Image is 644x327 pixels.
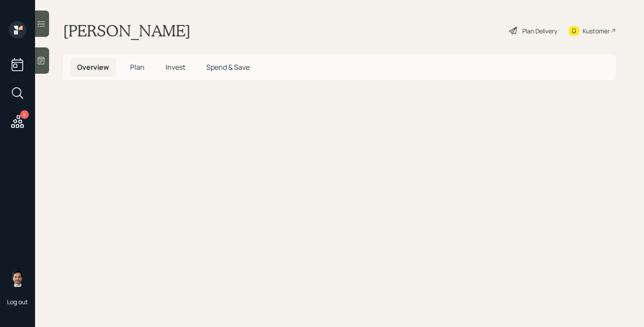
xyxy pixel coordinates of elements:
span: Spend & Save [206,62,250,72]
span: Invest [166,62,185,72]
div: Log out [7,298,28,306]
span: Overview [77,62,109,72]
div: Kustomer [583,26,610,36]
div: Plan Delivery [522,26,557,36]
span: Plan [130,62,145,72]
h1: [PERSON_NAME] [63,21,191,40]
div: 6 [20,110,29,119]
img: jonah-coleman-headshot.png [9,270,26,287]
